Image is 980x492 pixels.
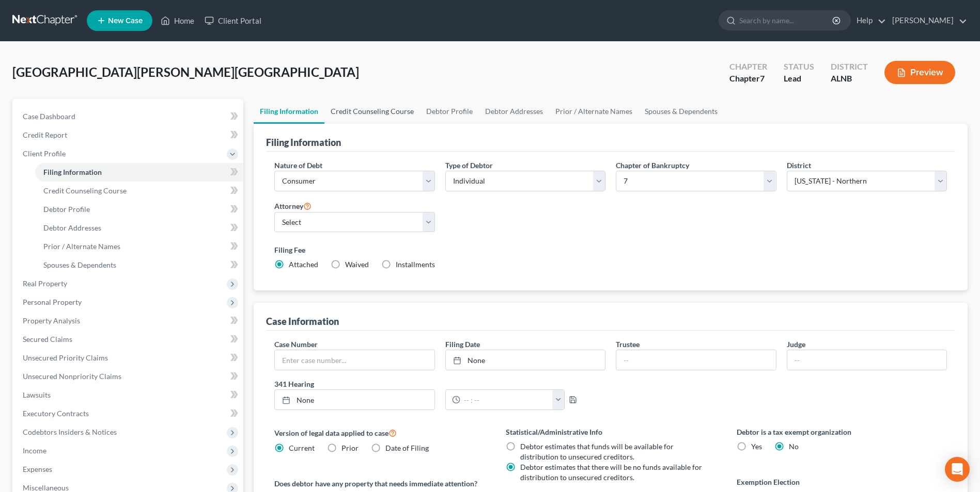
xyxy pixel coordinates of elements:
[324,99,420,124] a: Credit Counseling Course
[445,339,480,350] label: Filing Date
[35,219,243,237] a: Debtor Addresses
[14,126,243,144] a: Credit Report
[787,339,805,350] label: Judge
[549,99,639,124] a: Prior / Alternate Names
[266,315,339,327] div: Case Information
[445,160,493,171] label: Type of Debtor
[23,372,121,381] span: Unsecured Nonpriority Claims
[396,260,435,269] span: Installments
[787,350,946,370] input: --
[289,444,315,452] span: Current
[23,465,52,473] span: Expenses
[14,386,243,404] a: Lawsuits
[289,260,318,269] span: Attached
[831,61,868,73] div: District
[737,427,947,437] label: Debtor is a tax exempt organization
[43,260,116,269] span: Spouses & Dependents
[14,367,243,386] a: Unsecured Nonpriority Claims
[108,17,143,25] span: New Case
[23,390,51,399] span: Lawsuits
[784,73,814,85] div: Lead
[14,349,243,367] a: Unsecured Priority Claims
[851,11,886,30] a: Help
[12,64,359,79] span: [GEOGRAPHIC_DATA][PERSON_NAME][GEOGRAPHIC_DATA]
[831,73,868,85] div: ALNB
[35,182,243,200] a: Credit Counseling Course
[266,136,341,149] div: Filing Information
[274,478,485,489] label: Does debtor have any property that needs immediate attention?
[520,463,702,482] span: Debtor estimates that there will be no funds available for distribution to unsecured creditors.
[199,11,267,30] a: Client Portal
[43,223,101,232] span: Debtor Addresses
[254,99,324,124] a: Filing Information
[460,390,553,409] input: -- : --
[43,186,127,195] span: Credit Counseling Course
[639,99,724,124] a: Spouses & Dependents
[784,61,814,73] div: Status
[155,11,199,30] a: Home
[506,427,716,437] label: Statistical/Administrative Info
[14,107,243,126] a: Case Dashboard
[23,446,46,455] span: Income
[737,477,947,487] label: Exemption Election
[14,330,243,349] a: Secured Claims
[23,335,72,343] span: Secured Claims
[385,444,429,452] span: Date of Filing
[275,390,434,409] a: None
[420,99,479,124] a: Debtor Profile
[43,242,120,251] span: Prior / Alternate Names
[23,298,82,306] span: Personal Property
[23,279,67,288] span: Real Property
[729,61,767,73] div: Chapter
[35,237,243,256] a: Prior / Alternate Names
[616,160,689,171] label: Chapter of Bankruptcy
[520,442,674,461] span: Debtor estimates that funds will be available for distribution to unsecured creditors.
[274,339,318,350] label: Case Number
[760,73,765,83] span: 7
[341,444,359,452] span: Prior
[43,168,102,176] span: Filing Information
[887,11,967,30] a: [PERSON_NAME]
[945,457,970,482] div: Open Intercom Messenger
[23,149,66,158] span: Client Profile
[616,350,775,370] input: --
[739,11,834,30] input: Search by name...
[729,73,767,85] div: Chapter
[274,200,312,212] label: Attorney
[616,339,640,350] label: Trustee
[23,483,69,492] span: Miscellaneous
[446,350,605,370] a: None
[274,160,322,171] label: Nature of Debt
[35,163,243,182] a: Filing Information
[23,112,75,121] span: Case Dashboard
[14,404,243,423] a: Executory Contracts
[275,350,434,370] input: Enter case number...
[274,427,485,439] label: Version of legal data applied to case
[23,428,117,436] span: Codebtors Insiders & Notices
[479,99,549,124] a: Debtor Addresses
[23,353,108,362] span: Unsecured Priority Claims
[35,256,243,274] a: Spouses & Dependents
[14,311,243,330] a: Property Analysis
[345,260,369,269] span: Waived
[23,130,67,139] span: Credit Report
[789,442,799,451] span: No
[274,244,947,255] label: Filing Fee
[35,200,243,219] a: Debtor Profile
[751,442,762,451] span: Yes
[787,160,811,171] label: District
[23,409,89,418] span: Executory Contracts
[884,61,955,84] button: Preview
[269,379,611,389] label: 341 Hearing
[43,205,90,214] span: Debtor Profile
[23,316,80,325] span: Property Analysis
